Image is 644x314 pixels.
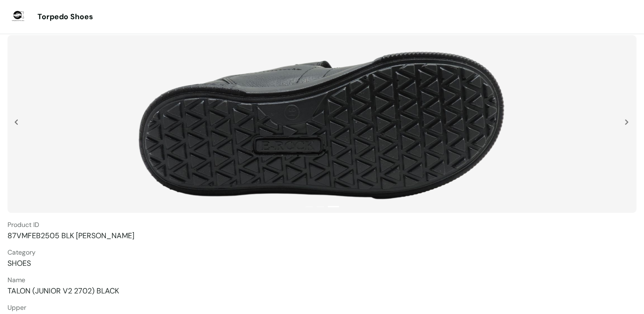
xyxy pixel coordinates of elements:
[9,7,28,26] img: 14fb2c3a-5573-4db6-bed1-033b52b276bd
[328,206,339,207] button: 3
[7,303,637,312] span: Upper
[317,206,324,207] button: 2
[7,276,637,284] span: Name
[7,248,637,256] span: Category
[7,286,637,296] span: TALON (JUNIOR V2 2702) BLACK
[625,119,629,125] img: 1iXN1vQnL93Sly2tp5gZdOCkLDXXBTSgBZsUPNcHDKDn+5ELF7g1yYvXVEkKmvRWZKcQRrDyOUyzO6P5j+usZkj6Qm3KTBTXX...
[7,231,637,241] span: 87VMFEB2505 BLK [PERSON_NAME]
[7,220,637,229] span: Product ID
[132,40,512,208] img: Product images
[7,258,637,268] span: SHOES
[15,119,18,125] img: jS538UXRZ47CFcZgAAAABJRU5ErkJggg==
[37,12,93,22] span: Torpedo Shoes
[305,206,313,207] button: 1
